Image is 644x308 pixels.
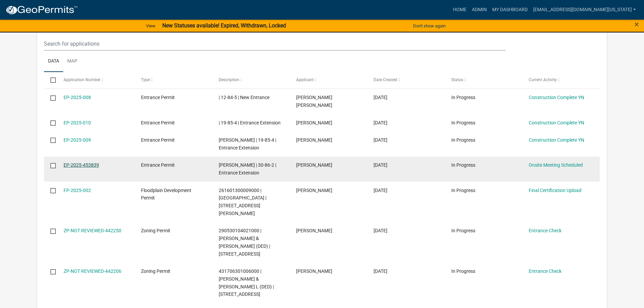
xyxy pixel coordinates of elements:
[296,228,332,233] span: Thomas Clark
[219,188,266,216] span: 261601300009000 | Jackson County | 201 W Platt St
[219,77,239,82] span: Description
[451,77,463,82] span: Status
[141,95,175,100] span: Entrance Permit
[451,228,475,233] span: In Progress
[44,51,63,72] a: Data
[141,268,170,274] span: Zoning Permit
[219,95,269,100] span: | 12-84-5 | New Entrance
[374,162,387,168] span: 07/23/2025
[143,20,158,31] a: View
[57,72,135,88] datatable-header-cell: Application Number
[44,37,505,51] input: Search for applications
[469,3,490,16] a: Admin
[410,20,448,31] button: Don't show again
[296,95,332,108] span: Charles Riderick Timm
[64,188,91,193] a: FP-2025-002
[374,188,387,193] span: 07/07/2025
[219,228,270,256] span: 290530104021000 | Clark, Thomas W & Connie S (DED) | 10205 PEAR ST
[296,188,332,193] span: Jayden Scheckel
[219,120,281,125] span: | 19-85-4 | Entrance Extension
[529,268,562,274] a: Entrance Check
[141,188,191,201] span: Floodplain Development Permit
[64,137,91,143] a: EP-2025-009
[296,268,332,274] span: Jack Hulsebus
[44,72,57,88] datatable-header-cell: Select
[374,228,387,233] span: 06/27/2025
[374,95,387,100] span: 07/30/2025
[141,162,175,168] span: Entrance Permit
[219,162,276,175] span: Gregg recker | 30-86-2 | Entrance Extension
[451,268,475,274] span: In Progress
[296,120,332,125] span: James Cornelius
[141,228,170,233] span: Zoning Permit
[450,3,469,16] a: Home
[635,20,639,29] span: ×
[162,22,286,29] strong: New Statuses available! Expired, Withdrawn, Locked
[374,137,387,143] span: 07/25/2025
[64,162,99,168] a: EP-2025-453839
[212,72,289,88] datatable-header-cell: Description
[529,120,584,125] a: Construction Complete YN
[296,162,332,168] span: Gregg Recker
[522,72,600,88] datatable-header-cell: Current Activity
[141,120,175,125] span: Entrance Permit
[64,268,121,274] a: ZP-NOT REVIEWED-442206
[451,188,475,193] span: In Progress
[374,77,397,82] span: Date Created
[451,95,475,100] span: In Progress
[290,72,367,88] datatable-header-cell: Applicant
[529,95,584,100] a: Construction Complete YN
[529,188,581,193] a: Final Certification Upload
[296,137,332,143] span: James Cornelius
[367,72,445,88] datatable-header-cell: Date Created
[64,228,121,233] a: ZP-NOT REVIEWED-442250
[529,77,557,82] span: Current Activity
[135,72,212,88] datatable-header-cell: Type
[451,162,475,168] span: In Progress
[490,3,530,16] a: My Dashboard
[451,120,475,125] span: In Progress
[64,95,91,100] a: EP-2025-008
[64,120,91,125] a: EP-2025-010
[530,3,639,16] a: [EMAIL_ADDRESS][DOMAIN_NAME][US_STATE]
[374,120,387,125] span: 07/25/2025
[219,137,276,150] span: James Cornelius | 19-85-4 | Entrance Extension
[635,20,639,28] button: Close
[219,268,274,297] span: 431706301006000 | Hulsebus, Jack B & Rhonda L (DED) | 10594 90TH ST
[445,72,522,88] datatable-header-cell: Status
[296,77,314,82] span: Applicant
[451,137,475,143] span: In Progress
[529,162,583,168] a: Onsite Meeting Scheduled
[529,228,562,233] a: Entrance Check
[63,51,81,72] a: Map
[141,77,150,82] span: Type
[374,268,387,274] span: 06/27/2025
[141,137,175,143] span: Entrance Permit
[529,137,584,143] a: Construction Complete YN
[64,77,100,82] span: Application Number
